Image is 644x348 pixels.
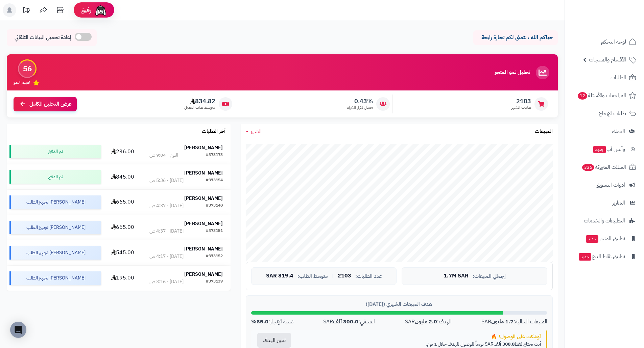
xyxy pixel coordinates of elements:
span: جديد [586,235,598,243]
span: العملاء [612,127,625,136]
strong: 2.0 مليون [415,318,437,326]
div: #373151 [206,228,223,235]
span: السلات المتروكة [581,162,626,172]
span: المراجعات والأسئلة [577,91,626,100]
div: #373139 [206,278,223,285]
strong: [PERSON_NAME] [184,220,223,227]
div: أوشكت على الوصول! 🔥 [302,333,541,340]
span: متوسط طلب العميل [184,105,215,110]
div: [DATE] - 4:17 ص [149,253,184,260]
div: المتبقي: SAR [323,318,375,326]
span: الأقسام والمنتجات [589,55,626,64]
td: 195.00 [104,266,142,291]
strong: 85.0% [251,318,268,326]
div: هدف المبيعات الشهري ([DATE]) [251,301,547,308]
div: #373173 [206,152,223,159]
div: [DATE] - 4:37 ص [149,228,184,235]
span: جديد [593,146,606,153]
p: حياكم الله ، نتمنى لكم تجارة رابحة [478,34,553,42]
strong: 300.0 ألف [494,341,515,348]
a: لوحة التحكم [569,34,640,50]
span: 819.4 SAR [266,273,293,279]
span: لوحة التحكم [601,37,626,47]
a: العملاء [569,123,640,139]
div: تم الدفع [9,145,101,158]
div: #373154 [206,177,223,184]
div: Open Intercom Messenger [10,322,26,338]
div: #373140 [206,203,223,209]
strong: [PERSON_NAME] [184,245,223,252]
a: السلات المتروكة336 [569,159,640,175]
a: تحديثات المنصة [18,3,35,19]
p: أنت تحتاج فقط SAR يومياً للوصول للهدف خلال 1 يوم. [302,341,541,348]
a: الطلبات [569,70,640,86]
a: المراجعات والأسئلة12 [569,87,640,104]
strong: [PERSON_NAME] [184,271,223,278]
div: [DATE] - 4:37 ص [149,203,184,209]
a: تطبيق المتجرجديد [569,231,640,247]
span: عرض التحليل الكامل [29,100,72,108]
div: [PERSON_NAME] تجهيز الطلب [9,246,101,260]
span: عدد الطلبات: [355,273,382,279]
span: تقييم النمو [14,80,30,85]
span: التطبيقات والخدمات [584,216,625,225]
span: الطلبات [611,73,626,82]
span: 2103 [511,98,531,105]
span: 1.7M SAR [444,273,469,279]
span: إجمالي المبيعات: [473,273,506,279]
td: 665.00 [104,190,142,215]
img: ai-face.png [94,3,108,17]
strong: 1.7 مليون [491,318,514,326]
h3: المبيعات [535,129,553,135]
strong: [PERSON_NAME] [184,169,223,177]
strong: [PERSON_NAME] [184,144,223,151]
a: الشهر [246,128,262,135]
div: نسبة الإنجاز: [251,318,293,326]
div: المبيعات الحالية: SAR [481,318,547,326]
div: [PERSON_NAME] تجهيز الطلب [9,271,101,285]
span: طلبات الشهر [511,105,531,110]
span: أدوات التسويق [596,180,625,190]
td: 845.00 [104,164,142,189]
a: طلبات الإرجاع [569,105,640,122]
span: جديد [579,253,591,261]
a: عرض التحليل الكامل [14,97,77,111]
a: تطبيق نقاط البيعجديد [569,248,640,265]
span: رفيق [80,6,91,14]
span: 12 [578,92,587,100]
strong: 300.0 ألف [333,318,358,326]
button: تغيير الهدف [257,333,291,348]
div: [PERSON_NAME] تجهيز الطلب [9,221,101,234]
a: التقارير [569,195,640,211]
span: 0.43% [347,98,373,105]
div: [DATE] - 3:16 ص [149,278,184,285]
span: 2103 [338,273,351,279]
div: الهدف: SAR [405,318,452,326]
span: طلبات الإرجاع [599,109,626,118]
a: وآتس آبجديد [569,141,640,157]
div: [DATE] - 5:36 ص [149,177,184,184]
div: [PERSON_NAME] تجهيز الطلب [9,195,101,209]
div: #373152 [206,253,223,260]
h3: تحليل نمو المتجر [495,70,530,76]
span: تطبيق نقاط البيع [578,252,625,261]
span: تطبيق المتجر [585,234,625,243]
strong: [PERSON_NAME] [184,195,223,202]
td: 236.00 [104,139,142,164]
span: التقارير [612,198,625,208]
td: 545.00 [104,240,142,265]
div: تم الدفع [9,170,101,184]
a: أدوات التسويق [569,177,640,193]
span: متوسط الطلب: [297,273,328,279]
span: | [332,273,334,278]
span: 834.82 [184,98,215,105]
a: التطبيقات والخدمات [569,213,640,229]
span: وآتس آب [593,144,625,154]
span: الشهر [251,127,262,135]
span: إعادة تحميل البيانات التلقائي [15,34,71,42]
td: 665.00 [104,215,142,240]
h3: آخر الطلبات [202,129,225,135]
span: معدل تكرار الشراء [347,105,373,110]
img: logo-2.png [598,18,638,32]
div: اليوم - 9:04 ص [149,152,178,159]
